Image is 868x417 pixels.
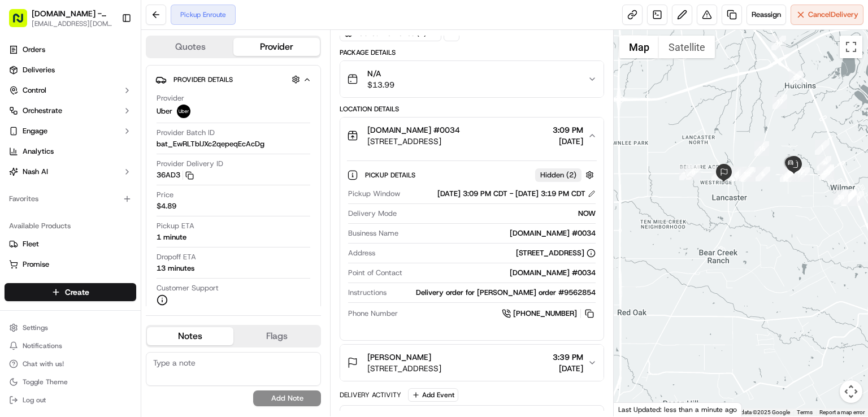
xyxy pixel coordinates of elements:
button: Show satellite imagery [659,36,715,58]
span: Cancel Delivery [808,10,858,20]
img: Nash [11,11,34,33]
a: Report a map error [819,409,865,415]
button: [PERSON_NAME][STREET_ADDRESS]3:39 PM[DATE] [340,345,604,381]
img: uber-new-logo.jpeg [177,105,190,118]
span: Orchestrate [23,106,62,116]
span: Pylon [112,280,137,288]
span: Log out [23,396,46,405]
div: 13 minutes [157,263,194,273]
div: 2 [817,156,831,171]
button: Toggle fullscreen view [840,36,862,58]
button: CancelDelivery [791,5,863,25]
button: Log out [5,392,136,408]
span: [STREET_ADDRESS] [367,363,441,374]
div: 1 [815,140,830,155]
span: 3:39 PM [553,351,583,363]
input: Got a question? Start typing here... [29,72,203,84]
span: Fleet [23,239,39,249]
button: Control [5,81,136,99]
div: 💻 [96,253,105,262]
span: Provider [157,93,184,103]
button: Notes [147,327,233,345]
span: Control [23,85,46,95]
div: Location Details [340,105,604,114]
button: Fleet [5,235,136,253]
button: Provider [233,38,320,56]
div: Package Details [340,48,604,57]
button: [DOMAIN_NAME] #0034[STREET_ADDRESS]3:09 PM[DATE] [340,118,604,154]
span: bat_EwRLTblJXc2qepeqEcAcDg [157,139,264,149]
div: 17 [772,94,787,109]
span: Reassign [752,10,781,20]
div: [STREET_ADDRESS] [516,248,596,258]
div: [DATE] 3:09 PM CDT - [DATE] 3:19 PM CDT [437,189,596,199]
span: Toggle Theme [23,377,68,386]
span: Business Name [348,228,398,238]
span: Pickup Details [365,171,418,180]
div: 📗 [11,253,20,262]
div: 5 [795,167,810,182]
div: 32 [783,165,798,180]
a: Terms (opens in new tab) [797,409,813,415]
span: Price [157,190,173,200]
div: 29 [819,166,834,180]
button: Engage [5,122,136,140]
span: [STREET_ADDRESS] [367,136,460,147]
div: Available Products [5,217,136,235]
a: 📗Knowledge Base [7,247,91,268]
div: 21 [843,192,857,206]
a: [PHONE_NUMBER] [502,307,596,320]
span: Settings [23,323,48,332]
button: [EMAIL_ADDRESS][DOMAIN_NAME] [32,19,112,28]
button: Quotes [147,38,233,56]
span: Knowledge Base [23,252,86,263]
div: 8 [686,165,701,180]
a: Deliveries [5,61,136,79]
button: Orchestrate [5,102,136,120]
button: Notifications [5,338,136,354]
span: 3:09 PM [553,124,583,136]
button: Hidden (2) [535,168,597,182]
span: Delivery Mode [348,208,397,219]
span: [DATE] [553,136,583,147]
span: Analytics [23,146,54,157]
span: Provider Batch ID [157,128,215,138]
img: Angelique Valdez [11,164,29,182]
span: Hidden ( 2 ) [540,170,576,180]
span: Deliveries [23,65,55,75]
span: Map data ©2025 Google [728,409,790,415]
span: Create [65,286,89,298]
div: Last Updated: less than a minute ago [614,402,742,416]
span: Customer Support [157,283,219,293]
span: Uber [157,106,172,116]
span: Instructions [348,288,387,298]
span: Promise [23,259,49,270]
div: 18 [789,71,804,85]
button: Create [5,283,136,301]
div: [DOMAIN_NAME] #0034 [403,228,596,238]
p: Welcome 👋 [11,45,206,63]
div: 7 [679,166,694,180]
span: Provider Delivery ID [157,159,223,169]
div: 28 [834,190,848,205]
span: [DOMAIN_NAME] #0034 [367,124,460,136]
span: Dropoff ETA [157,252,196,262]
div: Favorites [5,190,136,208]
span: • [37,205,41,214]
span: [DOMAIN_NAME] - [GEOGRAPHIC_DATA] [32,8,112,19]
div: 1 minute [157,232,186,242]
div: 3 [819,164,834,179]
span: [PERSON_NAME] [367,351,431,363]
span: [DATE] [553,363,583,374]
a: Fleet [9,239,132,249]
div: 19 [771,36,786,50]
span: N/A [367,68,394,79]
a: Open this area in Google Maps (opens a new window) [617,402,654,416]
button: Add Event [408,388,458,402]
img: 1736555255976-a54dd68f-1ca7-489b-9aae-adbdc363a1c4 [23,175,32,184]
div: NOW [401,208,596,219]
span: $13.99 [367,79,394,90]
button: Chat with us! [5,356,136,372]
button: Toggle Theme [5,374,136,390]
span: [PERSON_NAME] [35,175,92,184]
